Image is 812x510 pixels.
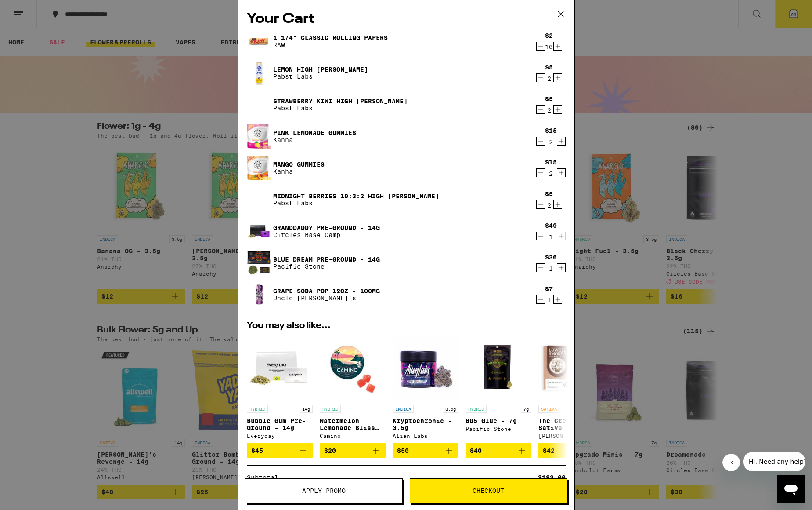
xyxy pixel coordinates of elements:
div: Pacific Stone [466,426,531,432]
p: 3.5g [443,405,458,413]
p: 14g [300,405,313,413]
div: Everyday [247,433,313,439]
a: Open page for Bubble Gum Pre-Ground - 14g from Everyday [247,335,313,443]
span: $42 [543,447,555,454]
button: Decrement [536,137,545,146]
a: Open page for The Creative Sativa 10-Pack - 3.5g from Lowell Farms [538,335,604,443]
img: Pacific Stone - 805 Glue - 7g [466,335,531,401]
button: Decrement [536,200,545,209]
img: Strawberry Kiwi High Seltzer [247,92,271,117]
p: Uncle [PERSON_NAME]'s [273,295,380,302]
button: Increment [557,168,566,177]
div: $36 [545,254,557,261]
img: Grape Soda Pop 12oz - 100mg [247,282,271,307]
span: Checkout [473,488,504,494]
a: Grape Soda Pop 12oz - 100mg [273,288,380,295]
iframe: Message from company [743,452,805,471]
div: 2 [545,202,553,209]
iframe: Button to launch messaging window [777,475,805,503]
img: Mango Gummies [247,155,271,181]
div: 10 [545,44,553,51]
div: 1 [545,297,553,304]
p: Kanha [273,136,356,143]
p: RAW [273,41,388,48]
img: Midnight Berries 10:3:2 High Seltzer [247,187,271,212]
p: 805 Glue - 7g [466,417,531,424]
span: $50 [397,447,409,454]
button: Decrement [536,232,545,240]
p: INDICA [393,405,414,413]
div: [PERSON_NAME] Farms [538,433,604,439]
div: Subtotal [247,474,285,481]
img: 1 1/4" Classic Rolling Papers [247,29,271,54]
p: Bubble Gum Pre-Ground - 14g [247,417,313,431]
h2: You may also like... [247,321,566,330]
a: Granddaddy Pre-Ground - 14g [273,224,380,231]
span: Apply Promo [302,488,346,494]
a: Blue Dream Pre-Ground - 14g [273,256,380,263]
div: $5 [545,190,553,197]
p: Pabst Labs [273,200,439,207]
button: Decrement [536,73,545,82]
div: $15 [545,159,557,166]
div: $15 [545,127,557,134]
a: Strawberry Kiwi High [PERSON_NAME] [273,98,408,105]
a: Midnight Berries 10:3:2 High [PERSON_NAME] [273,193,439,200]
a: Pink Lemonade Gummies [273,129,356,136]
button: Increment [557,137,566,146]
button: Increment [553,42,562,51]
button: Increment [553,105,562,114]
p: The Creative Sativa 10-Pack - 3.5g [538,417,604,431]
div: $7 [545,285,553,292]
img: Lemon High Seltzer [247,61,271,85]
a: Open page for Watermelon Lemonade Bliss Gummies from Camino [320,335,386,443]
p: Kryptochronic - 3.5g [393,417,458,431]
div: 2 [545,138,557,146]
p: HYBRID [320,405,341,413]
div: 2 [545,107,553,114]
p: Watermelon Lemonade Bliss Gummies [320,417,386,431]
button: Add to bag [466,443,531,458]
button: Decrement [536,263,545,272]
div: 2 [545,170,557,177]
div: 2 [545,75,553,82]
p: Pabst Labs [273,105,408,112]
img: Lowell Farms - The Creative Sativa 10-Pack - 3.5g [538,335,604,401]
button: Decrement [536,295,545,304]
span: $20 [324,447,336,454]
p: HYBRID [466,405,487,413]
img: Pink Lemonade Gummies [247,123,271,149]
button: Increment [557,263,566,272]
img: Everyday - Bubble Gum Pre-Ground - 14g [247,335,313,401]
p: 7g [521,405,531,413]
p: HYBRID [247,405,268,413]
button: Apply Promo [245,478,403,503]
button: Add to bag [247,443,313,458]
a: Open page for 805 Glue - 7g from Pacific Stone [466,335,531,443]
div: $40 [545,222,557,229]
a: Lemon High [PERSON_NAME] [273,66,368,73]
img: Blue Dream Pre-Ground - 14g [247,251,271,275]
p: Circles Base Camp [273,231,380,238]
div: 1 [545,233,557,240]
span: Hi. Need any help? [5,6,63,13]
button: Checkout [410,478,567,503]
button: Add to bag [538,443,604,458]
button: Add to bag [393,443,458,458]
p: SATIVA [538,405,559,413]
img: Granddaddy Pre-Ground - 14g [247,219,271,244]
div: $5 [545,64,553,71]
p: Pacific Stone [273,263,380,270]
a: Open page for Kryptochronic - 3.5g from Alien Labs [393,335,458,443]
p: Kanha [273,168,325,175]
button: Add to bag [320,443,386,458]
a: Mango Gummies [273,161,325,168]
p: Pabst Labs [273,73,368,80]
img: Camino - Watermelon Lemonade Bliss Gummies [320,335,386,401]
button: Decrement [536,105,545,114]
div: $5 [545,95,553,102]
h2: Your Cart [247,9,566,29]
span: $40 [470,447,482,454]
button: Increment [553,295,562,304]
div: $2 [545,32,553,39]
